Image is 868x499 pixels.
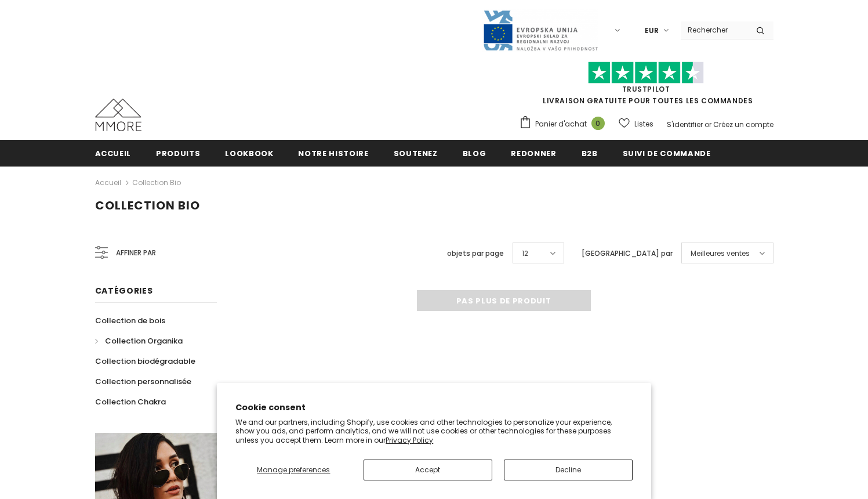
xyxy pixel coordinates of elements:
[504,460,633,480] button: Decline
[619,114,653,134] a: Listes
[482,25,598,35] a: Javni Razpis
[95,310,165,331] a: Collection de bois
[95,285,153,296] span: Catégories
[95,140,132,166] a: Accueil
[519,115,611,133] a: Panier d'achat 0
[582,148,598,159] span: B2B
[95,99,141,131] img: Cas MMORE
[386,435,433,445] a: Privacy Policy
[582,248,673,259] label: [GEOGRAPHIC_DATA] par
[156,140,200,166] a: Produits
[95,376,191,387] span: Collection personnalisée
[225,148,273,159] span: Lookbook
[156,148,200,159] span: Produits
[95,331,183,351] a: Collection Organika
[522,248,528,259] span: 12
[235,418,633,445] p: We and our partners, including Shopify, use cookies and other technologies to personalize your ex...
[95,315,165,326] span: Collection de bois
[298,148,368,159] span: Notre histoire
[634,118,653,130] span: Listes
[364,460,492,480] button: Accept
[447,248,504,259] label: objets par page
[691,248,750,259] span: Meilleures ventes
[681,21,747,38] input: Search Site
[235,402,633,414] h2: Cookie consent
[95,392,166,412] a: Collection Chakra
[622,84,670,94] a: TrustPilot
[235,460,351,480] button: Manage preferences
[105,335,183,346] span: Collection Organika
[225,140,273,166] a: Lookbook
[116,247,156,259] span: Affiner par
[704,120,711,129] span: or
[535,118,587,130] span: Panier d'achat
[257,465,330,475] span: Manage preferences
[511,140,556,166] a: Redonner
[591,117,605,130] span: 0
[463,140,486,166] a: Blog
[95,148,132,159] span: Accueil
[95,356,195,367] span: Collection biodégradable
[582,140,598,166] a: B2B
[394,148,438,159] span: soutenez
[588,62,704,84] img: Faites confiance aux étoiles pilotes
[713,120,773,129] a: Créez un compte
[95,396,166,407] span: Collection Chakra
[623,148,711,159] span: Suivi de commande
[623,140,711,166] a: Suivi de commande
[519,67,773,106] span: LIVRAISON GRATUITE POUR TOUTES LES COMMANDES
[95,351,195,371] a: Collection biodégradable
[511,148,556,159] span: Redonner
[645,25,659,37] span: EUR
[298,140,368,166] a: Notre histoire
[482,9,598,52] img: Javni Razpis
[132,178,181,187] a: Collection Bio
[95,197,200,214] span: Collection Bio
[394,140,438,166] a: soutenez
[95,371,191,392] a: Collection personnalisée
[667,120,703,129] a: S'identifier
[463,148,486,159] span: Blog
[95,176,121,190] a: Accueil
